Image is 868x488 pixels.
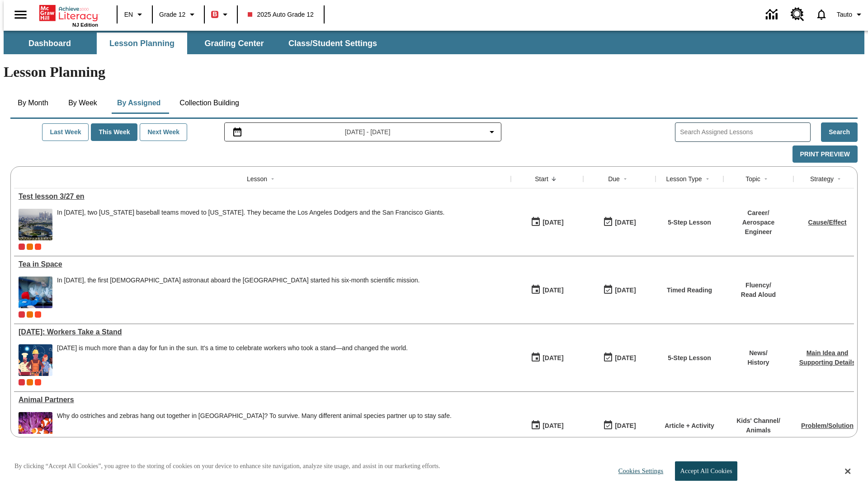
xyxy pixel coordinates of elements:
p: Aerospace Engineer [728,218,789,237]
div: OL 2025 Auto Grade 12 [27,244,33,250]
img: Three clownfish swim around a purple anemone. [19,412,52,444]
div: Current Class [19,379,25,385]
a: Labor Day: Workers Take a Stand, Lessons [19,328,506,336]
button: Next Week [140,123,187,141]
button: Sort [760,174,771,184]
h1: Lesson Planning [4,64,864,80]
div: Test lesson 3/27 en [19,192,506,201]
button: Select the date range menu item [228,127,498,137]
button: Cookies Settings [610,462,667,480]
a: Notifications [810,3,833,26]
div: SubNavbar [4,33,385,54]
div: In [DATE], two [US_STATE] baseball teams moved to [US_STATE]. They became the Los Angeles Dodgers... [57,209,445,216]
div: [DATE] [542,352,563,364]
button: Class/Student Settings [281,33,384,54]
button: Profile/Settings [833,6,868,23]
button: Accept All Cookies [675,461,737,481]
img: Dodgers stadium. [19,209,52,240]
button: Language: EN, Select a language [120,6,149,23]
p: 5-Step Lesson [668,218,711,227]
button: This Week [91,123,137,141]
p: 5-Step Lesson [668,353,711,363]
button: 07/07/25: First time the lesson was available [528,417,566,434]
button: By Week [60,92,105,114]
span: Class/Student Settings [288,38,377,49]
div: OL 2025 Auto Grade 12 [27,379,33,385]
button: 10/12/25: Last day the lesson can be accessed [600,282,639,299]
div: Test 1 [35,311,41,318]
button: 10/15/25: Last day the lesson can be accessed [600,214,639,231]
button: 10/15/25: First time the lesson was available [528,214,566,231]
p: Fluency / [741,281,776,290]
svg: Collapse Date Range Filter [486,127,497,137]
span: Grading Center [204,38,264,49]
span: NJ Edition [72,22,98,28]
button: Sort [834,174,844,184]
div: Test 1 [35,244,41,250]
span: Lesson Planning [109,38,175,49]
div: Lesson Type [666,174,702,183]
a: Animal Partners, Lessons [19,396,506,404]
button: 07/23/25: First time the lesson was available [528,349,566,366]
button: Boost Class color is red. Change class color [208,6,234,23]
div: [DATE] [615,217,636,228]
div: [DATE] [615,420,636,432]
p: Career / [728,208,789,218]
div: [DATE] [615,285,636,296]
button: Grade: Grade 12, Select a grade [156,6,201,23]
a: Main Idea and Supporting Details [799,349,855,366]
p: Animals [736,426,780,435]
button: Search [821,122,858,142]
span: In December 2015, the first British astronaut aboard the International Space Station started his ... [57,277,420,308]
button: Collection Building [172,92,246,114]
button: Sort [702,174,713,184]
span: Test 1 [35,379,41,385]
button: 10/06/25: First time the lesson was available [528,282,566,299]
input: Search Assigned Lessons [680,126,810,139]
button: Open side menu [7,1,34,28]
div: Labor Day: Workers Take a Stand [19,328,506,336]
p: By clicking “Accept All Cookies”, you agree to the storing of cookies on your device to enhance s... [14,462,440,471]
a: Home [39,4,98,22]
div: SubNavbar [4,31,864,54]
button: Sort [620,174,631,184]
div: Labor Day is much more than a day for fun in the sun. It's a time to celebrate workers who took a... [57,344,408,376]
span: EN [124,10,133,19]
p: Read Aloud [741,290,776,300]
button: Sort [548,174,559,184]
div: Topic [745,174,760,183]
button: Sort [267,174,278,184]
span: Dashboard [28,38,71,49]
div: Lesson [247,174,267,183]
div: In [DATE], the first [DEMOGRAPHIC_DATA] astronaut aboard the [GEOGRAPHIC_DATA] started his six-mo... [57,277,420,284]
button: Print Preview [793,145,858,163]
a: Test lesson 3/27 en, Lessons [19,192,506,201]
div: [DATE] is much more than a day for fun in the sun. It's a time to celebrate workers who took a st... [57,344,408,352]
div: Current Class [19,244,25,250]
a: Cause/Effect [808,219,847,226]
a: Resource Center, Will open in new tab [785,2,810,27]
a: Tea in Space, Lessons [19,260,506,268]
div: OL 2025 Auto Grade 12 [27,311,33,318]
span: B [212,9,217,20]
div: Why do ostriches and zebras hang out together in [GEOGRAPHIC_DATA]? To survive. Many different an... [57,412,452,420]
div: Start [535,174,548,183]
img: An astronaut, the first from the United Kingdom to travel to the International Space Station, wav... [19,277,52,308]
p: Article + Activity [665,421,714,431]
div: Due [608,174,620,183]
button: Dashboard [5,33,95,54]
p: History [747,358,769,367]
div: Home [39,3,98,28]
p: Kids' Channel / [736,416,780,426]
div: Tea in Space [19,260,506,268]
div: In 1958, two New York baseball teams moved to California. They became the Los Angeles Dodgers and... [57,209,445,240]
img: A banner with a blue background shows an illustrated row of diverse men and women dressed in clot... [19,344,52,376]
